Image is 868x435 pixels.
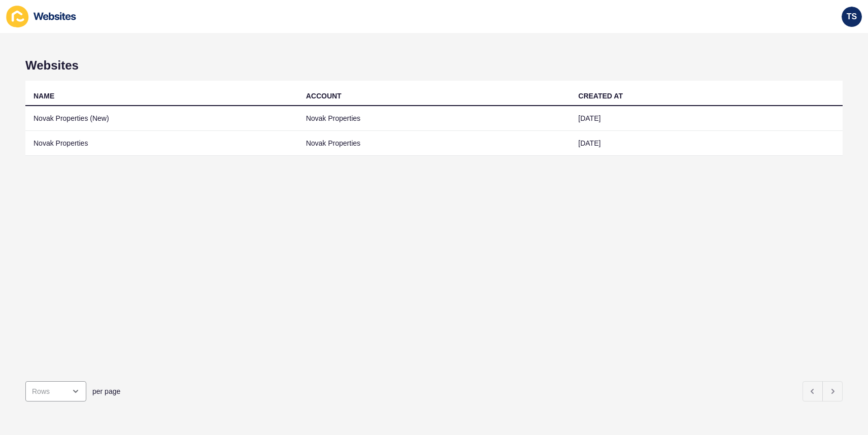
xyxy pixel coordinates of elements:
[298,106,571,131] td: Novak Properties
[25,131,298,156] td: Novak Properties
[298,131,571,156] td: Novak Properties
[92,386,120,396] span: per page
[847,12,857,22] span: TS
[578,91,623,101] div: CREATED AT
[570,106,843,131] td: [DATE]
[306,91,342,101] div: ACCOUNT
[25,106,298,131] td: Novak Properties (New)
[34,91,54,101] div: NAME
[25,381,86,401] div: open menu
[570,131,843,156] td: [DATE]
[25,58,843,73] h1: Websites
